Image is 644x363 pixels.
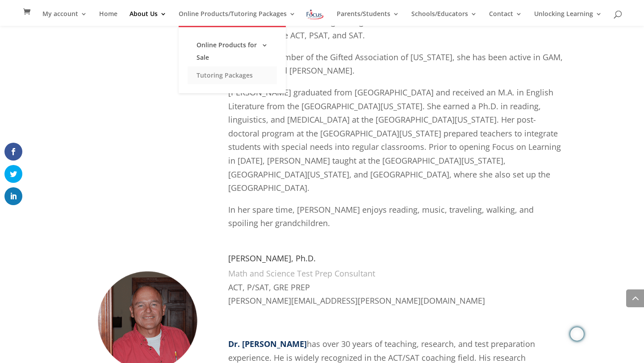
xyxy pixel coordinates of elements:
[228,50,563,86] p: A founding member of the Gifted Association of [US_STATE], she has been active in GAM, TAWL, LDA,...
[228,254,563,267] h4: [PERSON_NAME], Ph.D.
[411,11,477,26] a: Schools/Educators
[228,338,307,349] span: Dr. [PERSON_NAME]
[188,66,277,84] a: Tutoring Packages
[179,11,296,26] a: Online Products/Tutoring Packages
[228,86,563,203] p: [PERSON_NAME] graduated from [GEOGRAPHIC_DATA] and received an M.A. in English Literature from th...
[534,11,602,26] a: Unlocking Learning
[489,11,522,26] a: Contact
[188,36,277,66] a: Online Products for Sale
[228,280,563,316] p: ACT, P/SAT, GRE PREP [PERSON_NAME][EMAIL_ADDRESS][PERSON_NAME][DOMAIN_NAME]
[337,11,399,26] a: Parents/Students
[42,11,87,26] a: My account
[130,11,167,26] a: About Us
[228,203,563,230] p: In her spare time, [PERSON_NAME] enjoys reading, music, traveling, walking, and spoiling her gran...
[228,267,563,280] p: Math and Science Test Prep Consultant
[305,8,324,21] img: Focus on Learning
[99,11,117,26] a: Home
